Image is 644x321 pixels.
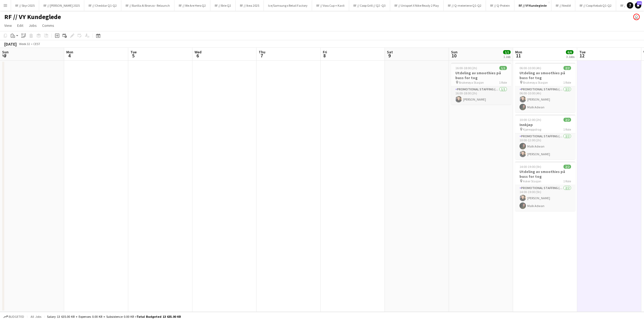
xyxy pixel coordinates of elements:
span: Thu [259,50,265,54]
span: Budgeted [9,315,24,319]
app-card-role: Promotional Staffing (Sampling Staff)2/210:00-12:00 (2h)Malk Adwan[PERSON_NAME] [515,133,575,159]
h3: Utdeling av smoothies på buss for tog [451,71,511,80]
button: RF // VY Kundeglede [514,0,551,11]
span: 10:00-12:00 (2h) [519,118,541,122]
span: 16:00-18:00 (2h) [455,66,477,70]
span: 14:00-19:00 (5h) [519,165,541,169]
span: 4 [65,53,73,59]
a: Jobs [27,22,39,29]
div: [DATE] [4,41,17,47]
a: 228 [635,2,641,9]
span: Sun [2,50,9,54]
span: 10 [450,53,458,59]
span: 2/2 [563,118,571,122]
button: RF // Unisport X Nike Ready 2 Play [390,0,444,11]
span: 9 [386,53,393,59]
app-card-role: Promotional Staffing (Sampling Staff)2/214:00-19:00 (5h)[PERSON_NAME]Malk Adwan [515,185,575,211]
span: 6 [194,53,202,59]
span: Sat [387,50,393,54]
div: CEST [33,42,40,46]
span: Brakerøya Stasjon [459,80,484,84]
span: 11 [514,53,522,59]
span: Brakerøya Stasjon [523,80,548,84]
button: RF // [PERSON_NAME] 2025 [39,0,84,11]
app-card-role: Promotional Staffing (Sampling Staff)2/206:00-10:00 (4h)[PERSON_NAME]Malk Adwan [515,86,575,112]
span: 1 Role [563,127,571,131]
span: 2/2 [563,165,571,169]
span: 6/6 [566,50,573,54]
span: 1 Role [563,80,571,84]
app-job-card: 14:00-19:00 (5h)2/2Utdeling av smoothies på buss for tog Asker Stasjon1 RolePromotional Staffing ... [515,161,575,211]
div: 1 Job [503,55,510,59]
span: 1 Role [563,179,571,183]
span: Sun [451,50,458,54]
span: Week 32 [18,42,31,46]
span: Asker Stasjon [523,179,541,183]
button: Budgeted [3,314,25,320]
h3: Utdeling av smoothies på buss for tog [515,71,575,80]
button: Ice/Samsung x Retail Factory [264,0,312,11]
span: 1 Role [499,80,507,84]
h1: RF // VY Kundeglede [4,13,61,21]
button: RF // Nestlé [551,0,575,11]
span: 5 [130,53,137,59]
span: 2/2 [563,66,571,70]
span: 3 [1,53,9,59]
h3: Utdeling av smoothies på buss for tog [515,169,575,179]
button: RF // Coop Grill // Q2 -Q3 [349,0,390,11]
button: RF // Coop Kebab Q1-Q2 [575,0,616,11]
span: Tue [579,50,586,54]
app-user-avatar: Alexander Skeppland Hole [633,14,640,20]
span: Jobs [29,23,37,28]
span: 228 [637,1,642,5]
span: 8 [322,53,327,59]
app-card-role: Promotional Staffing (Sampling Staff)1/116:00-18:00 (2h)[PERSON_NAME] [451,86,511,105]
button: RF // Voss Cup + Kavli [312,0,349,11]
span: Fri [323,50,327,54]
button: RF // Q-Protein [486,0,514,11]
div: Salary 13 635.00 KR + Expenses 0.00 KR + Subsistence 0.00 KR = [47,315,181,319]
a: Edit [15,22,25,29]
span: 12 [579,53,586,59]
span: Comms [42,23,54,28]
span: Mon [66,50,73,54]
span: Kjøreoppdrag [523,127,541,131]
app-job-card: 06:00-10:00 (4h)2/2Utdeling av smoothies på buss for tog Brakerøya Stasjon1 RolePromotional Staff... [515,63,575,112]
span: All jobs [30,315,42,319]
span: 7 [258,53,265,59]
button: RF // Cheddar Q1-Q2 [84,0,121,11]
button: RF // Barilla Al Bronzo - Relaunch [121,0,174,11]
span: 1/1 [499,66,507,70]
h3: Innkjøp [515,122,575,127]
div: 3 Jobs [566,55,575,59]
a: View [2,22,14,29]
button: RF // Brie Q2 [210,0,236,11]
button: RF // Skyr 2025 [11,0,39,11]
button: RF // We Are Hero Q2 [174,0,210,11]
span: View [4,23,12,28]
span: Total Budgeted 13 635.00 KR [137,315,181,319]
span: Wed [195,50,202,54]
span: Tue [130,50,137,54]
a: Comms [40,22,56,29]
span: Mon [515,50,522,54]
span: Edit [17,23,23,28]
span: 06:00-10:00 (4h) [519,66,541,70]
app-job-card: 16:00-18:00 (2h)1/1Utdeling av smoothies på buss for tog Brakerøya Stasjon1 RolePromotional Staff... [451,63,511,105]
app-job-card: 10:00-12:00 (2h)2/2Innkjøp Kjøreoppdrag1 RolePromotional Staffing (Sampling Staff)2/210:00-12:00 ... [515,115,575,159]
button: RF // Q-meieriene Q1-Q2 [444,0,486,11]
span: 1/1 [503,50,511,54]
button: RF // Ikea 2025 [236,0,264,11]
